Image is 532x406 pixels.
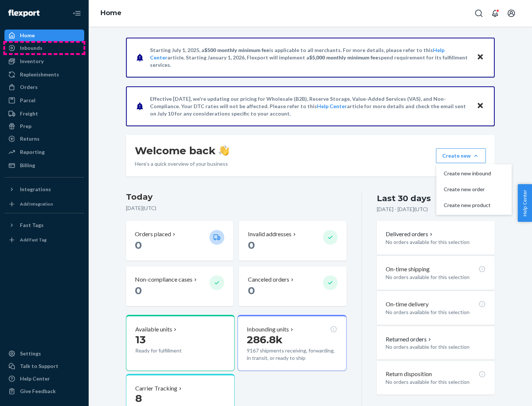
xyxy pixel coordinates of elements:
[4,30,84,41] a: Home
[4,198,84,210] a: Add Integration
[150,95,470,117] p: Effective [DATE], we're updating our pricing for Wholesale (B2B), Reserve Storage, Value-Added Se...
[135,392,142,405] span: 8
[377,206,428,213] p: [DATE] - [DATE] ( UTC )
[386,378,486,386] p: No orders available for this selection
[248,284,255,297] span: 0
[135,384,177,393] p: Carrier Tracking
[317,103,347,109] a: Help Center
[20,44,42,52] div: Inbounds
[204,47,269,53] span: $500 monthly minimum fee
[386,300,429,309] p: On-time delivery
[135,333,146,346] span: 13
[4,42,84,54] a: Inbounds
[20,110,38,117] div: Freight
[4,94,84,106] a: Parcel
[20,83,38,91] div: Orders
[135,347,204,354] p: Ready for fulfillment
[20,362,58,370] div: Talk to Support
[20,58,44,65] div: Inventory
[126,204,347,212] p: [DATE] ( UTC )
[488,6,502,21] button: Open notifications
[135,160,229,168] p: Here’s a quick overview of your business
[4,348,84,359] a: Settings
[4,81,84,93] a: Orders
[20,123,31,130] div: Prep
[4,146,84,158] a: Reporting
[20,375,50,382] div: Help Center
[20,148,45,156] div: Reporting
[386,370,432,378] p: Return disposition
[135,144,229,157] h1: Welcome back
[100,9,122,17] a: Home
[4,133,84,145] a: Returns
[4,120,84,132] a: Prep
[444,187,491,192] span: Create new order
[135,230,171,238] p: Orders placed
[386,265,430,273] p: On-time shipping
[386,309,486,316] p: No orders available for this selection
[444,203,491,208] span: Create new product
[8,10,40,17] img: Flexport logo
[4,108,84,120] a: Freight
[4,183,84,195] button: Integrations
[248,230,291,238] p: Invalid addresses
[20,97,35,104] div: Parcel
[386,273,486,281] p: No orders available for this selection
[135,239,142,251] span: 0
[20,201,53,207] div: Add Integration
[309,54,378,61] span: $5,000 monthly minimum fee
[239,266,346,306] button: Canceled orders 0
[135,325,172,334] p: Available units
[238,315,346,371] button: Inbounding units286.8k9167 shipments receiving, forwarding, in transit, or ready to ship
[475,52,485,63] button: Close
[126,191,347,203] h3: Today
[471,6,486,21] button: Open Search Box
[247,325,289,334] p: Inbounding units
[247,347,337,362] p: 9167 shipments receiving, forwarding, in transit, or ready to ship
[126,266,233,306] button: Non-compliance cases 0
[20,135,40,142] div: Returns
[377,193,431,204] div: Last 30 days
[239,221,346,261] button: Invalid addresses 0
[438,166,510,182] button: Create new inbound
[20,350,41,357] div: Settings
[248,239,255,251] span: 0
[386,343,486,351] p: No orders available for this selection
[20,237,47,243] div: Add Fast Tag
[126,221,233,261] button: Orders placed 0
[438,197,510,213] button: Create new product
[20,32,35,39] div: Home
[4,234,84,246] a: Add Fast Tag
[135,275,192,284] p: Non-compliance cases
[386,230,434,238] button: Delivered orders
[20,388,56,395] div: Give Feedback
[248,275,289,284] p: Canceled orders
[4,219,84,231] button: Fast Tags
[475,101,485,111] button: Close
[504,6,519,21] button: Open account menu
[4,69,84,80] a: Replenishments
[438,182,510,197] button: Create new order
[20,221,44,229] div: Fast Tags
[247,333,283,346] span: 286.8k
[95,3,127,24] ol: breadcrumbs
[4,55,84,67] a: Inventory
[4,159,84,171] a: Billing
[219,145,229,156] img: hand-wave emoji
[135,284,142,297] span: 0
[436,148,486,163] button: Create newCreate new inboundCreate new orderCreate new product
[386,238,486,246] p: No orders available for this selection
[444,171,491,176] span: Create new inbound
[518,184,532,222] button: Help Center
[4,373,84,385] a: Help Center
[150,47,470,69] p: Starting July 1, 2025, a is applicable to all merchants. For more details, please refer to this a...
[386,335,433,344] button: Returned orders
[20,186,51,193] div: Integrations
[69,6,84,21] button: Close Navigation
[4,385,84,397] button: Give Feedback
[126,315,235,371] button: Available units13Ready for fulfillment
[20,71,59,78] div: Replenishments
